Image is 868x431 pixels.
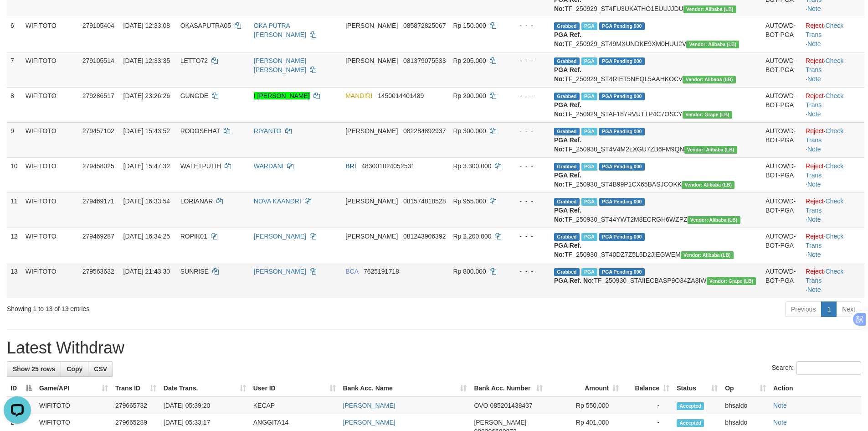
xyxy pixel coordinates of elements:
[36,397,112,414] td: WIFITOTO
[511,91,547,100] div: - - -
[7,380,36,397] th: ID: activate to sort column descending
[546,397,622,414] td: Rp 550,000
[123,233,170,240] span: [DATE] 16:34:25
[403,197,446,205] span: Copy 081574818528 to clipboard
[802,17,864,52] td: · ·
[762,157,802,192] td: AUTOWD-BOT-PGA
[453,197,486,205] span: Rp 955.000
[123,92,170,99] span: [DATE] 23:26:26
[622,380,673,397] th: Balance: activate to sort column ascending
[622,397,673,414] td: -
[677,419,704,427] span: Accepted
[581,233,597,241] span: Marked by bhscandra
[762,192,802,228] td: AUTOWD-BOT-PGA
[82,57,114,64] span: 279105514
[82,268,114,275] span: 279563632
[511,197,547,206] div: - - -
[160,380,250,397] th: Date Trans.: activate to sort column ascending
[453,233,491,240] span: Rp 2.200.000
[511,267,547,276] div: - - -
[453,127,486,135] span: Rp 300.000
[806,92,824,99] a: Reject
[82,162,114,170] span: 279458025
[7,263,22,298] td: 13
[581,163,597,171] span: Marked by bhsazizan
[378,92,424,99] span: Copy 1450014401489 to clipboard
[180,127,220,135] span: RODOSEHAT
[180,92,208,99] span: GUNGDE
[554,128,580,135] span: Grabbed
[599,198,645,206] span: PGA Pending
[683,111,732,119] span: Vendor URL: https://dashboard.q2checkout.com/secure
[254,57,306,73] a: [PERSON_NAME] [PERSON_NAME]
[802,52,864,87] td: · ·
[806,233,843,249] a: Check Trans
[82,197,114,205] span: 279469171
[802,228,864,263] td: · ·
[806,57,843,73] a: Check Trans
[546,380,622,397] th: Amount: activate to sort column ascending
[762,122,802,157] td: AUTOWD-BOT-PGA
[554,233,580,241] span: Grabbed
[94,365,107,373] span: CSV
[770,380,861,397] th: Action
[339,380,471,397] th: Bank Acc. Name: activate to sort column ascending
[180,57,208,64] span: LETTO72
[581,93,597,100] span: Marked by bhsaldo
[554,93,580,100] span: Grabbed
[112,380,160,397] th: Trans ID: activate to sort column ascending
[806,127,843,144] a: Check Trans
[470,380,546,397] th: Bank Acc. Number: activate to sort column ascending
[806,57,824,64] a: Reject
[490,402,532,409] span: Copy 085201438437 to clipboard
[511,232,547,241] div: - - -
[7,87,22,122] td: 8
[762,263,802,298] td: AUTOWD-BOT-PGA
[180,22,231,29] span: OKASAPUTRA05
[554,268,580,276] span: Grabbed
[599,128,645,135] span: PGA Pending
[345,197,398,205] span: [PERSON_NAME]
[550,52,762,87] td: TF_250929_ST4RIET5NEQL5AAHKOCV
[511,21,547,30] div: - - -
[180,268,209,275] span: SUNRISE
[554,207,581,223] b: PGA Ref. No:
[7,122,22,157] td: 9
[343,419,395,426] a: [PERSON_NAME]
[254,162,284,170] a: WARDANI
[554,31,581,47] b: PGA Ref. No:
[254,127,282,135] a: RIYANTO
[254,268,306,275] a: [PERSON_NAME]
[806,197,824,205] a: Reject
[806,268,824,275] a: Reject
[772,361,861,375] label: Search:
[453,92,486,99] span: Rp 200.000
[554,277,594,284] b: PGA Ref. No:
[581,128,597,135] span: Marked by bhscandra
[806,92,843,109] a: Check Trans
[707,277,756,285] span: Vendor URL: https://dashboard.q2checkout.com/secure
[806,233,824,240] a: Reject
[123,162,170,170] span: [DATE] 15:47:32
[554,22,580,30] span: Grabbed
[762,17,802,52] td: AUTOWD-BOT-PGA
[681,251,734,259] span: Vendor URL: https://dashboard.q2checkout.com/secure
[403,127,446,135] span: Copy 082284892937 to clipboard
[511,56,547,65] div: - - -
[762,87,802,122] td: AUTOWD-BOT-PGA
[550,122,762,157] td: TF_250930_ST4V4M2LXGU7ZB6FM9QN
[581,57,597,65] span: Marked by bhsseptian
[123,57,170,64] span: [DATE] 12:33:35
[343,402,395,409] a: [PERSON_NAME]
[688,216,740,224] span: Vendor URL: https://dashboard.q2checkout.com/secure
[22,157,79,192] td: WIFITOTO
[82,92,114,99] span: 279286517
[22,228,79,263] td: WIFITOTO
[7,228,22,263] td: 12
[807,40,821,47] a: Note
[22,122,79,157] td: WIFITOTO
[180,233,207,240] span: ROPIK01
[254,233,306,240] a: [PERSON_NAME]
[807,251,821,258] a: Note
[403,233,446,240] span: Copy 081243906392 to clipboard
